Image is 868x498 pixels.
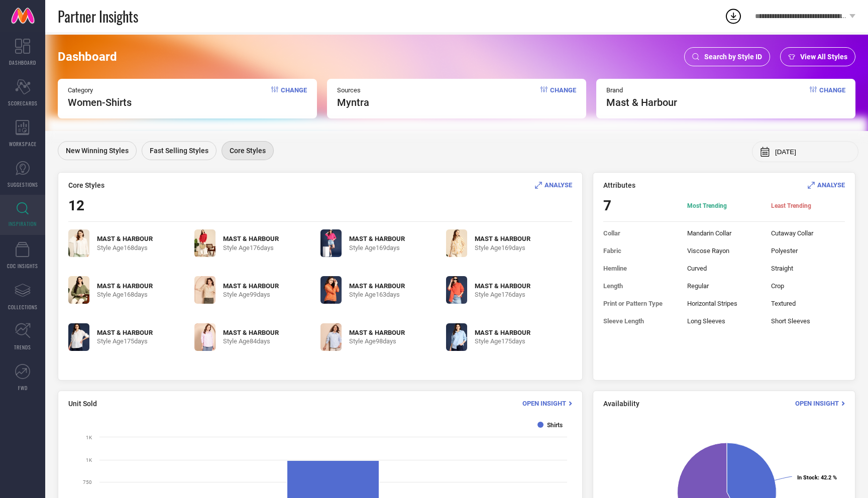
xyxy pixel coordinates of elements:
[320,229,342,257] img: 37c8db5d-edfd-4586-8fb1-8ed2146d852f1709121348134-Mast--Harbour-Women-Shirts-7731709121347704-1.jpg
[603,400,639,408] span: Availability
[320,323,342,351] img: 02b6c54b-aeba-4a1d-a10c-f1c2111c67061745929829772-Mast--Harbour-Women-Shirts-7101745929829194-1.jpg
[223,244,279,252] span: Style Age 176 days
[545,181,572,189] span: ANALYSE
[603,197,677,214] span: 7
[349,235,405,242] span: MAST & HARBOUR
[223,337,279,345] span: Style Age 84 days
[8,99,38,107] span: SCORECARDS
[817,181,845,189] span: ANALYSE
[475,235,530,242] span: MAST & HARBOUR
[808,180,845,190] div: Analyse
[795,399,845,408] div: Open Insight
[797,474,837,481] text: : 42.2 %
[97,235,153,242] span: MAST & HARBOUR
[337,96,369,108] span: myntra
[771,265,845,272] span: Straight
[687,247,761,255] span: Viscose Rayon
[606,86,677,94] span: Brand
[68,400,97,408] span: Unit Sold
[446,323,467,351] img: f98ce14f-cffb-4402-9116-8b4fe409c83f1709121314637-Mast--Harbour-Women-Shirts-6481709121314239-1.jpg
[704,53,762,61] span: Search by Style ID
[194,229,215,257] img: c025e985-1748-4e0a-a023-169f28149c3b1722924613046-Mast--Harbour-Cherry-Red-Chest-Pocket-Detailed-...
[687,282,761,290] span: Regular
[194,323,215,351] img: 3b7e0b54-cc65-474d-8534-e95b593c6bea1745929867578-Mast--Harbour-Women-Shirts-5451745929867011-3.jpg
[68,323,89,351] img: b0eec96f-048d-4d7f-adf3-3362bdb778df1709120037711-Mast--Harbour-Women-Shirts-5591709120037232-1.jpg
[68,197,84,214] span: 12
[97,291,153,298] span: Style Age 168 days
[475,329,530,336] span: MAST & HARBOUR
[349,282,405,290] span: MAST & HARBOUR
[475,244,530,252] span: Style Age 169 days
[281,86,307,108] span: Change
[771,317,845,325] span: Short Sleeves
[547,422,563,429] text: Shirts
[550,86,576,108] span: Change
[771,229,845,237] span: Cutaway Collar
[68,276,89,304] img: ff875c21-1584-493c-ade2-07d59f6d1c0c1722579866728-Mast--Harbour-Women-Shirts-4541722579866171-1.jpg
[603,247,677,255] span: Fabric
[603,265,677,272] span: Hemline
[194,276,215,304] img: 677b9537-6585-418b-98b4-6be9749449661745929806834-Mast--Harbour-Women-Shirts-5131745929806127-1.jpg
[7,262,38,270] span: CDC INSIGHTS
[603,229,677,237] span: Collar
[724,7,742,25] div: Open download list
[771,202,845,210] span: Least Trending
[150,147,208,155] span: Fast Selling Styles
[68,229,89,257] img: 75086432-af4d-4799-afb9-61a03e4db1a31722851791133-Mast--Harbour-Women-Shirts-2131722851790754-1.jpg
[522,400,566,407] span: Open Insight
[68,181,104,189] span: Core Styles
[230,147,266,155] span: Core Styles
[8,303,38,311] span: COLLECTIONS
[66,147,129,155] span: New Winning Styles
[68,86,132,94] span: Category
[58,6,138,27] span: Partner Insights
[687,317,761,325] span: Long Sleeves
[223,282,279,290] span: MAST & HARBOUR
[349,329,405,336] span: MAST & HARBOUR
[320,276,342,304] img: 6be6a47c-5fbe-4ee1-9d8c-d54d404a64ea1709119709681-Mast--Harbour-Women-Shirts-1891709119709344-1.jpg
[349,291,405,298] span: Style Age 163 days
[603,317,677,325] span: Sleeve Length
[795,400,839,407] span: Open Insight
[446,276,467,304] img: 7234a2e5-2ff9-4e83-bcf8-391b680fa6581709121331271-Mast--Harbour-Women-Shirts-8941709121330867-1.jpg
[9,220,37,227] span: INSPIRATION
[606,96,677,108] span: mast & harbour
[775,148,850,156] input: Select month
[18,384,28,392] span: FWD
[9,140,37,148] span: WORKSPACE
[522,399,572,408] div: Open Insight
[86,435,92,440] text: 1K
[603,282,677,290] span: Length
[771,247,845,255] span: Polyester
[603,300,677,307] span: Print or Pattern Type
[337,86,369,94] span: Sources
[349,337,405,345] span: Style Age 98 days
[687,229,761,237] span: Mandarin Collar
[475,282,530,290] span: MAST & HARBOUR
[603,181,635,189] span: Attributes
[446,229,467,257] img: 2170ae63-d7f6-42f3-8ede-150aef8690df1722850589342-Mast--Harbour-Women-Shirts-7771722850588723-1.jpg
[349,244,405,252] span: Style Age 169 days
[223,329,279,336] span: MAST & HARBOUR
[68,96,132,108] span: Women-Shirts
[800,53,847,61] span: View All Styles
[797,474,818,481] tspan: In Stock
[97,244,153,252] span: Style Age 168 days
[687,265,761,272] span: Curved
[97,282,153,290] span: MAST & HARBOUR
[475,291,530,298] span: Style Age 176 days
[9,59,36,66] span: DASHBOARD
[223,291,279,298] span: Style Age 99 days
[771,282,845,290] span: Crop
[475,337,530,345] span: Style Age 175 days
[687,300,761,307] span: Horizontal Stripes
[535,180,572,190] div: Analyse
[687,202,761,210] span: Most Trending
[97,329,153,336] span: MAST & HARBOUR
[86,457,92,463] text: 1K
[8,181,38,188] span: SUGGESTIONS
[223,235,279,242] span: MAST & HARBOUR
[771,300,845,307] span: Textured
[83,479,92,485] text: 750
[819,86,845,108] span: Change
